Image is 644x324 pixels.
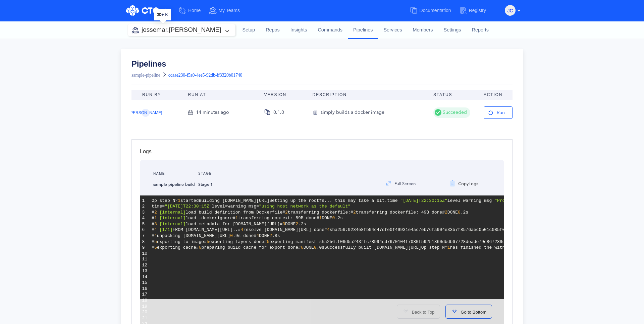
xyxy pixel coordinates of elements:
span: [internal] [160,222,186,227]
span: has finished the with the status: Complete [450,245,560,250]
span: # [152,233,154,238]
strong: Stage 1 [198,182,213,187]
span: 2 [285,210,288,215]
span: # [351,210,353,215]
span: 1 [235,216,238,221]
span: My Teams [218,8,240,13]
span: load metadata for [DOMAIN_NAME][URL] [186,222,280,227]
span: 3 [154,222,157,227]
div: 16 [142,286,148,292]
span: ccaae230-f5a0-4ee5-92db-ff3320b01740 [168,73,242,78]
span: # [238,227,241,232]
span: level=warning msg= [212,204,259,209]
th: Status [428,90,478,100]
span: .0s [317,245,324,250]
span: # [152,222,154,227]
a: Insights [285,21,313,39]
div: 18 [142,298,148,304]
span: # [152,216,154,221]
span: [PERSON_NAME] [129,111,162,115]
div: Logs [140,148,504,160]
div: 13 [142,268,148,274]
span: 4 [154,227,157,232]
span: Succeeded [441,109,467,116]
span: 2 [269,233,272,238]
span: Building [DOMAIN_NAME][URL] [199,198,270,203]
span: transferring dockerfile: 49B done [356,210,442,215]
a: My Teams [209,4,248,17]
button: CopyLogs [443,177,484,190]
span: 0 [458,210,461,215]
span: # [280,222,282,227]
span: time= [152,204,165,209]
a: Members [408,21,438,39]
span: 5 [154,239,157,244]
a: Repos [260,21,285,39]
span: Setting up the rootfs... this may take a bit. [269,198,387,203]
span: Op step Nº [152,198,178,203]
span: transferring dockerfile: [288,210,351,215]
span: 4 [154,233,157,238]
span: "using host network as the default" [259,204,351,209]
div: 12 [142,262,148,268]
span: 5 [267,239,269,244]
span: 6 [199,245,202,250]
span: # [254,233,256,238]
span: Successfully built [DOMAIN_NAME][URL] [324,245,421,250]
span: # [298,245,301,250]
span: 5 [207,239,209,244]
span: load build definition from Dockerfile [186,210,283,215]
span: 0 [332,216,335,221]
span: 1 [447,245,450,250]
span: Op step Nº [421,245,447,250]
span: JC [507,5,513,16]
span: # [204,239,207,244]
span: sha256:9234e8fb04c47cfe0f49931e4ac7eb76fa904e33b7f8576aec0501c085f02516 581B / 581B done [330,227,560,232]
div: 7 [142,233,148,239]
span: # [317,216,319,221]
a: Pipelines [348,21,378,38]
div: 11 [142,256,148,262]
div: 9 [142,245,148,251]
div: Name [153,160,195,181]
span: 4 [240,227,243,232]
th: Version [259,90,307,100]
a: Settings [438,21,467,39]
div: simply builds a docker image [321,109,384,117]
a: Reports [467,21,494,39]
a: sample-pipeline [131,73,160,78]
a: Documentation [410,4,459,17]
span: 3 [282,222,285,227]
span: # [152,227,154,232]
span: "[DATE]T22:30:15Z" [400,198,447,203]
button: JC [505,5,516,16]
span: 4 [327,227,330,232]
span: DONE [447,210,458,215]
span: unpacking [DOMAIN_NAME][URL] [157,233,230,238]
span: 1 [319,216,322,221]
div: 14 minutes ago [196,109,229,116]
span: started [180,198,199,203]
span: resolve [DOMAIN_NAME][URL] done [243,227,324,232]
div: 2 [142,204,148,210]
button: Run [484,106,513,119]
span: [internal] [160,210,186,215]
a: Registry [459,4,494,17]
span: .8s [272,233,280,238]
th: Action [478,90,513,100]
span: # [442,210,445,215]
span: [1/1] [160,227,173,232]
span: Documentation [419,8,451,13]
span: transferring context: 59B done [238,216,317,221]
span: .2s [335,216,342,221]
span: preparing build cache for export done [201,245,298,250]
span: 2 [296,222,298,227]
span: FROM [DOMAIN_NAME][URL].. [173,227,238,232]
span: DONE [304,245,314,250]
span: # [282,210,285,215]
span: Registry [469,8,486,13]
span: load .dockerignore [186,216,233,221]
span: # [152,239,154,244]
span: # [264,239,267,244]
span: # [196,245,199,250]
